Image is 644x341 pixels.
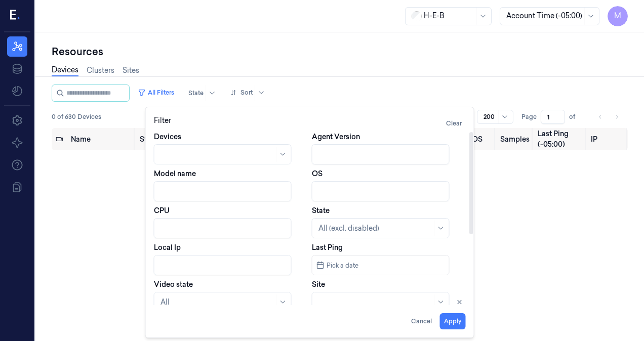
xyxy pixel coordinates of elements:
[312,132,360,142] label: Agent Version
[440,313,466,329] button: Apply
[52,150,628,199] td: No results.
[52,45,628,59] div: Resources
[312,242,343,252] label: Last Ping
[52,112,101,121] span: 0 of 630 Devices
[87,65,114,76] a: Clusters
[325,261,358,270] span: Pick a date
[608,6,628,26] button: M
[569,112,585,121] span: of
[312,255,450,275] button: Pick a date
[154,115,466,132] div: Filter
[134,84,178,101] button: All Filters
[154,242,181,252] label: Local Ip
[312,279,325,289] label: Site
[154,205,170,216] label: CPU
[593,110,624,124] nav: pagination
[468,128,496,150] th: OS
[154,168,196,179] label: Model name
[407,313,436,329] button: Cancel
[136,128,171,150] th: State
[496,128,534,150] th: Samples
[154,279,193,289] label: Video state
[312,205,330,216] label: State
[442,115,466,132] button: Clear
[123,65,139,76] a: Sites
[154,132,181,142] label: Devices
[312,168,323,179] label: OS
[521,112,537,121] span: Page
[52,65,78,76] a: Devices
[534,128,587,150] th: Last Ping (-05:00)
[587,128,628,150] th: IP
[67,128,136,150] th: Name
